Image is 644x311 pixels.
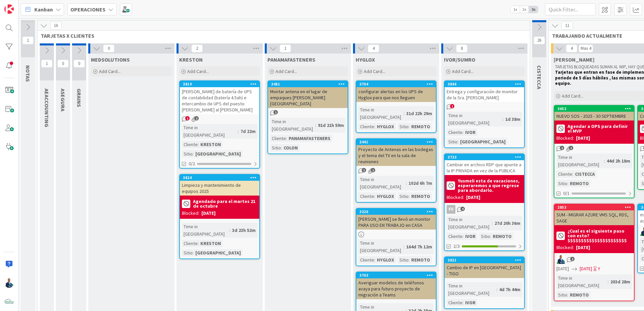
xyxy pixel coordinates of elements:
div: Averiguar modelos de teléfonos avaya para futuro proyecto de migración a Teams [356,278,436,299]
span: : [406,179,407,187]
span: 1 [280,44,291,53]
span: : [198,141,199,148]
div: IVOR [463,129,477,136]
div: FV [447,205,455,214]
span: 4 [368,44,379,53]
span: 1 [362,168,366,172]
div: 3d 23h 52m [230,227,257,234]
img: avatar [4,297,14,307]
span: Add Card... [452,68,474,74]
div: FV [445,205,524,214]
div: Proyecto de Antenas en las bodegas y el tema del TV en la sala de reuniones [356,145,436,166]
span: 1 [41,60,53,68]
div: Time in [GEOGRAPHIC_DATA] [447,282,496,297]
span: : [567,180,568,187]
div: [DATE] [576,135,590,142]
div: GA [554,255,634,264]
div: KRESTON [199,240,223,247]
div: HYGLOX [375,256,396,264]
span: [DATE] [556,265,569,272]
div: 7d 22m [239,128,257,135]
div: PANAMAFASTENERS [287,135,332,142]
span: 11 [561,22,573,30]
span: 4 [566,44,577,53]
b: Agendado para el martes 21 de octubre [193,199,257,208]
span: 0/1 [563,190,570,197]
span: 16 [50,22,62,30]
div: Sitio [398,256,409,264]
div: 3824 [183,175,259,180]
div: HYGLOX [375,123,396,130]
span: GABRIEL [554,56,594,63]
div: 3652NUEVO SOS - 2025 - 30 SEPTIEMBRE [554,106,634,120]
span: 2 [194,116,199,120]
span: : [462,129,463,136]
div: [GEOGRAPHIC_DATA] [194,150,243,158]
div: REMOTO [568,180,590,187]
div: Time in [GEOGRAPHIC_DATA] [447,216,492,231]
img: GA [4,278,14,288]
div: Sitio [182,150,193,158]
div: Cliente [358,256,374,264]
div: REMOTO [410,123,432,130]
span: : [404,110,405,117]
span: 2x [520,6,529,13]
div: Sitio [270,144,281,151]
div: Blocked: [182,210,199,217]
div: configurar alertas en los UPS de Hyglox para que nos lleguen [356,87,436,102]
div: Sitio [479,233,490,240]
span: 8 [456,44,468,53]
div: Blocked: [556,135,574,142]
span: : [193,150,194,158]
div: [DATE] [576,244,590,251]
span: : [374,193,375,200]
div: 3819 [180,81,259,87]
b: Yusmeli esta de vacaciones, esperaremos a que regrese para abordarlo. [458,178,522,193]
div: Time in [GEOGRAPHIC_DATA] [358,176,406,191]
input: Quick Filter... [545,3,595,15]
span: NOTAS [25,65,31,82]
div: Blocked: [447,194,464,201]
span: : [404,243,405,250]
div: 3846Entrega y configuración de monitor de la Sra. [PERSON_NAME] [445,81,524,102]
div: Montar antena en el lugar de empaques [PERSON_NAME][GEOGRAPHIC_DATA] [268,87,348,108]
div: Limpieza y mantenimiento de equipos 2025 [180,181,259,196]
span: 1 [450,104,454,108]
span: 0 [57,60,69,68]
div: Time in [GEOGRAPHIC_DATA] [556,153,604,168]
span: 0 [73,60,85,68]
div: 2853SUM - MIGRAR AZURE VMS SQL, RDS, SAGE [554,204,634,225]
span: : [229,227,230,234]
div: 164d 7h 12m [405,243,434,250]
div: Time in [GEOGRAPHIC_DATA] [358,106,404,121]
div: Sitio [556,180,567,187]
div: REMOTO [491,233,513,240]
div: Time in [GEOGRAPHIC_DATA] [447,112,503,127]
span: : [374,256,375,264]
b: OPERACIONES [70,6,105,13]
div: 27d 20h 36m [493,219,522,227]
div: 3704 [356,81,436,87]
div: NUEVO SOS - 2025 - 30 SEPTIEMBRE [554,112,634,120]
div: REMOTO [568,291,590,299]
span: 1 [560,146,564,150]
span: 1 [22,36,34,44]
span: : [374,123,375,130]
div: 3703Averiguar modelos de teléfonos avaya para futuro proyecto de migración a Teams [356,272,436,299]
div: Cambiar en archivo RDP que apunte a la IP PRIVADA en vez de la PUBLICA [445,160,524,175]
div: Entrega y configuración de monitor de la Sra. [PERSON_NAME] [445,87,524,102]
div: 3723Cambiar en archivo RDP que apunte a la IP PRIVADA en vez de la PUBLICA [445,154,524,175]
span: 0 [103,44,115,53]
span: 1 [371,168,375,172]
div: [DATE] [201,210,216,217]
div: IVOR [463,299,477,306]
span: [DATE] [580,265,592,272]
span: : [315,122,316,129]
div: 3824 [180,175,259,181]
div: 3481Montar antena en el lugar de empaques [PERSON_NAME][GEOGRAPHIC_DATA] [268,81,348,108]
span: 1 [569,146,573,150]
div: 3821 [448,258,524,263]
span: : [462,299,463,306]
div: [PERSON_NAME] se llevó un monitor PARA USO EN TRABAJO en CASA [356,215,436,230]
div: [PERSON_NAME] de batería de UPS de contabilidad (batería 4.5ah) e intercambio de UPS del puesto [... [180,87,259,114]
